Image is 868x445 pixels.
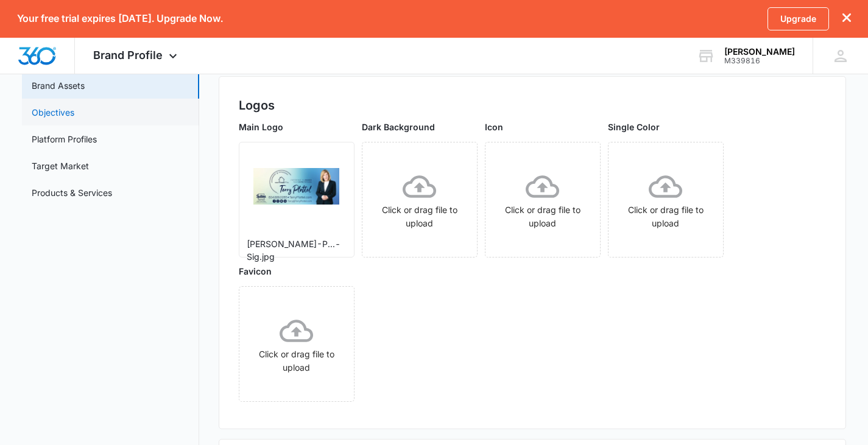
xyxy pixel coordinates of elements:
div: Brand Profile [75,38,199,74]
div: account id [724,57,795,65]
a: Brand Assets [32,79,85,92]
p: [PERSON_NAME]-P...-Sig.jpg [247,237,347,263]
div: Click or drag file to upload [362,170,477,230]
span: Click or drag file to upload [609,142,723,257]
span: Click or drag file to upload [239,287,354,401]
h2: Logos [239,96,827,114]
p: Main Logo [239,121,355,133]
p: Your free trial expires [DATE]. Upgrade Now. [17,13,223,24]
span: Brand Profile [93,49,163,61]
p: Dark Background [362,121,478,133]
img: User uploaded logo [253,168,339,205]
a: Products & Services [32,186,112,199]
span: Click or drag file to upload [485,142,600,257]
div: Click or drag file to upload [239,314,354,374]
a: Target Market [32,159,89,172]
div: account name [724,47,795,57]
div: Click or drag file to upload [609,170,723,230]
p: Favicon [239,265,355,278]
a: Objectives [32,106,74,119]
div: Click or drag file to upload [485,170,600,230]
p: Single Color [608,121,724,133]
a: Platform Profiles [32,133,97,145]
p: Icon [485,121,601,133]
span: Click or drag file to upload [362,142,477,257]
a: Upgrade [767,7,829,30]
button: dismiss this dialog [842,13,851,24]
